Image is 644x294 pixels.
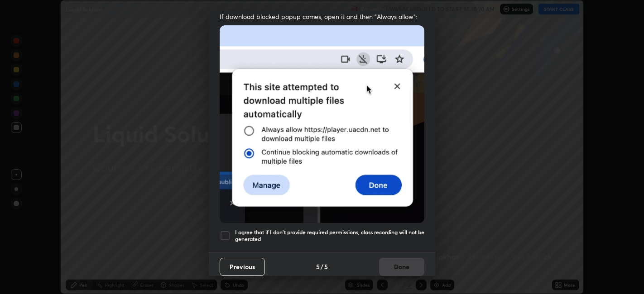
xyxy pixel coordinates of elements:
h4: 5 [324,262,328,271]
img: downloads-permission-blocked.gif [220,25,424,223]
button: Previous [220,258,265,276]
h5: I agree that if I don't provide required permissions, class recording will not be generated [235,229,424,243]
h4: / [321,262,323,271]
h4: 5 [316,262,320,271]
span: If download blocked popup comes, open it and then "Always allow": [220,12,424,21]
